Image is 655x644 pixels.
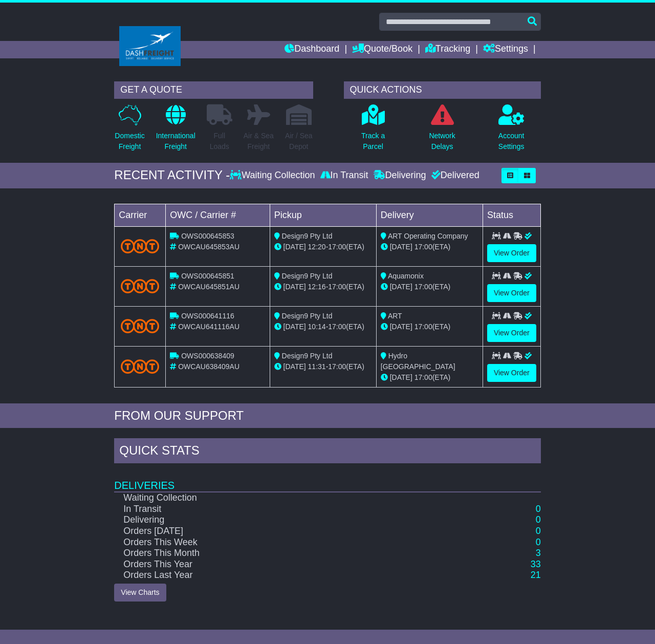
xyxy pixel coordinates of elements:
[178,283,239,291] span: OWCAU645851AU
[414,283,432,291] span: 17:00
[121,279,159,293] img: TNT_Domestic.png
[414,373,432,381] span: 17:00
[283,362,306,371] span: [DATE]
[371,170,429,181] div: Delivering
[381,321,478,332] div: (ETA)
[178,243,239,251] span: OWCAU645853AU
[207,131,232,152] p: Full Loads
[390,323,412,331] span: [DATE]
[114,104,145,158] a: DomesticFreight
[487,244,536,262] a: View Order
[282,232,333,240] span: Design9 Pty Ltd
[487,284,536,302] a: View Order
[156,131,195,152] p: International Freight
[536,526,541,536] a: 0
[388,312,402,320] span: ART
[487,324,536,342] a: View Order
[274,321,372,332] div: - (ETA)
[114,559,462,570] td: Orders This Year
[114,504,462,515] td: In Transit
[283,323,306,331] span: [DATE]
[115,204,166,226] td: Carrier
[114,548,462,559] td: Orders This Month
[285,131,313,152] p: Air / Sea Depot
[498,131,525,152] p: Account Settings
[483,204,540,226] td: Status
[114,514,462,526] td: Delivering
[381,372,478,383] div: (ETA)
[308,243,326,251] span: 12:20
[283,243,306,251] span: [DATE]
[487,364,536,382] a: View Order
[414,243,432,251] span: 17:00
[352,41,412,58] a: Quote/Book
[114,570,462,581] td: Orders Last Year
[156,104,196,158] a: InternationalFreight
[244,131,274,152] p: Air & Sea Freight
[428,104,455,158] a: NetworkDelays
[328,362,346,371] span: 17:00
[425,41,470,58] a: Tracking
[390,243,412,251] span: [DATE]
[498,104,525,158] a: AccountSettings
[328,283,346,291] span: 17:00
[308,283,326,291] span: 12:16
[536,548,541,558] a: 3
[282,272,333,280] span: Design9 Pty Ltd
[429,170,479,181] div: Delivered
[328,243,346,251] span: 17:00
[114,526,462,537] td: Orders [DATE]
[361,104,385,158] a: Track aParcel
[381,352,455,371] span: Hydro [GEOGRAPHIC_DATA]
[429,131,455,152] p: Network Delays
[483,41,528,58] a: Settings
[381,282,478,292] div: (ETA)
[114,81,313,99] div: GET A QUOTE
[270,204,376,226] td: Pickup
[536,504,541,514] a: 0
[181,352,234,360] span: OWS000638409
[115,131,144,152] p: Domestic Freight
[178,323,239,331] span: OWCAU641116AU
[114,168,230,183] div: RECENT ACTIVITY -
[114,492,462,504] td: Waiting Collection
[390,283,412,291] span: [DATE]
[308,362,326,371] span: 11:31
[531,570,541,580] a: 21
[344,81,541,99] div: QUICK ACTIONS
[308,323,326,331] span: 10:14
[121,359,159,373] img: TNT_Domestic.png
[388,232,468,240] span: ART Operating Company
[274,282,372,292] div: - (ETA)
[390,373,412,381] span: [DATE]
[114,537,462,548] td: Orders This Week
[178,362,239,371] span: OWCAU638409AU
[181,232,234,240] span: OWS000645853
[181,272,234,280] span: OWS000645851
[381,242,478,252] div: (ETA)
[318,170,371,181] div: In Transit
[388,272,424,280] span: Aquamonix
[274,242,372,252] div: - (ETA)
[121,319,159,333] img: TNT_Domestic.png
[531,559,541,569] a: 33
[114,584,166,602] a: View Charts
[181,312,234,320] span: OWS000641116
[274,361,372,372] div: - (ETA)
[282,352,333,360] span: Design9 Pty Ltd
[536,514,541,525] a: 0
[121,239,159,253] img: TNT_Domestic.png
[285,41,339,58] a: Dashboard
[282,312,333,320] span: Design9 Pty Ltd
[114,438,540,466] div: Quick Stats
[166,204,270,226] td: OWC / Carrier #
[114,409,540,423] div: FROM OUR SUPPORT
[376,204,483,226] td: Delivery
[230,170,317,181] div: Waiting Collection
[283,283,306,291] span: [DATE]
[414,323,432,331] span: 17:00
[536,537,541,547] a: 0
[114,466,540,492] td: Deliveries
[328,323,346,331] span: 17:00
[361,131,385,152] p: Track a Parcel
